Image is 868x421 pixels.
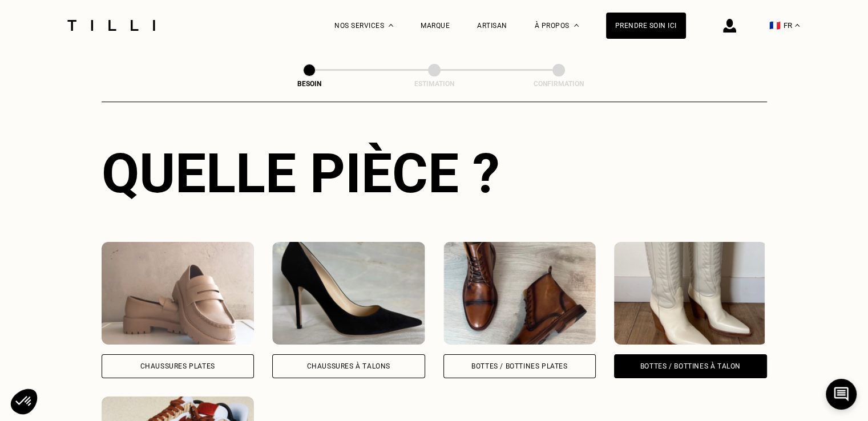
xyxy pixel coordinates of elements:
img: Menu déroulant [389,24,393,27]
span: 🇫🇷 [769,20,781,31]
img: icône connexion [723,19,736,33]
div: Bottes / Bottines plates [471,363,567,370]
img: Tilli retouche votre Bottes / Bottines plates [443,242,596,345]
div: Confirmation [502,80,616,88]
a: Marque [421,22,450,30]
a: Artisan [477,22,507,30]
a: Prendre soin ici [606,13,686,39]
div: Chaussures Plates [140,363,215,370]
img: Tilli retouche votre Bottes / Bottines à talon [614,242,767,345]
div: Estimation [377,80,491,88]
img: Menu déroulant à propos [574,24,579,27]
div: Bottes / Bottines à talon [640,363,741,370]
img: Logo du service de couturière Tilli [63,20,159,31]
div: Besoin [252,80,366,88]
img: Tilli retouche votre Chaussures à Talons [272,242,425,345]
div: Chaussures à Talons [307,363,390,370]
div: Quelle pièce ? [102,141,767,205]
img: Tilli retouche votre Chaussures Plates [102,242,255,345]
img: menu déroulant [795,24,800,27]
